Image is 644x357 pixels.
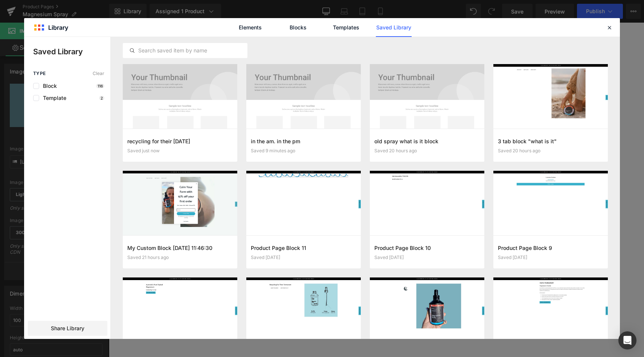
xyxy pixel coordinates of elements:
[127,137,233,145] h3: recycling for their [DATE]
[93,71,104,76] span: Clear
[374,255,480,260] div: Saved [DATE]
[96,84,104,88] p: 116
[39,83,57,89] span: Block
[127,244,233,252] h3: My Custom Block [DATE] 11:46:30
[39,95,66,101] span: Template
[251,244,356,252] h3: Product Page Block 11
[374,148,480,153] div: Saved 20 hours ago
[328,18,364,37] a: Templates
[618,331,636,349] div: Open Intercom Messenger
[374,244,480,252] h3: Product Page Block 10
[232,18,268,37] a: Elements
[33,71,46,76] span: Type
[251,255,356,260] div: Saved [DATE]
[280,18,316,37] a: Blocks
[376,18,412,37] a: Saved Library
[498,148,603,153] div: Saved 20 hours ago
[374,137,480,145] h3: old spray what is it block
[127,148,233,153] div: Saved just now
[123,46,247,55] input: Search saved item by name
[127,255,233,260] div: Saved 21 hours ago
[33,46,110,57] p: Saved Library
[498,137,603,145] h3: 3 tab block "what is it"
[498,255,603,260] div: Saved [DATE]
[251,137,356,145] h3: in the am. in the pm
[251,148,356,153] div: Saved 9 minutes ago
[498,244,603,252] h3: Product Page Block 9
[99,96,104,100] p: 2
[51,325,84,332] span: Share Library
